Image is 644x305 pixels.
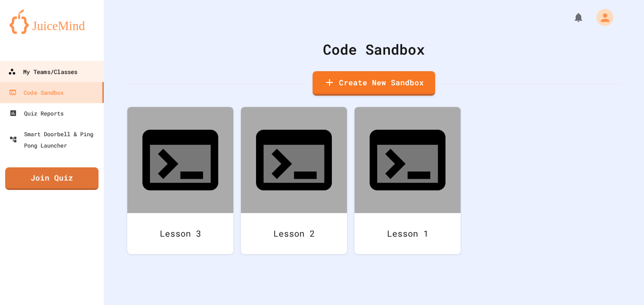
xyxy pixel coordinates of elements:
[355,107,461,254] a: Lesson 1
[241,213,347,254] div: Lesson 2
[127,107,233,254] a: Lesson 3
[127,213,233,254] div: Lesson 3
[355,213,461,254] div: Lesson 1
[8,66,77,78] div: My Teams/Classes
[9,128,100,151] div: Smart Doorbell & Ping Pong Launcher
[127,39,620,60] div: Code Sandbox
[9,107,64,119] div: Quiz Reports
[241,107,347,254] a: Lesson 2
[5,167,99,190] a: Join Quiz
[586,7,616,28] div: My Account
[555,9,586,25] div: My Notifications
[9,87,64,98] div: Code Sandbox
[313,71,435,96] a: Create New Sandbox
[9,9,94,34] img: logo-orange.svg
